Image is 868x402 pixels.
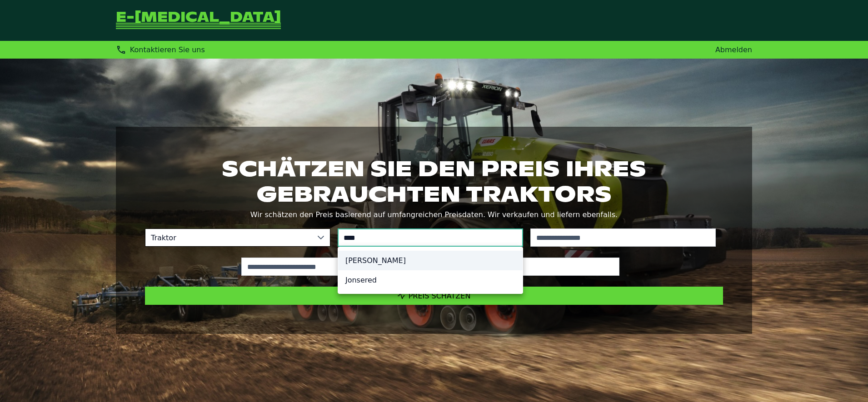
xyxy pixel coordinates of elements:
[715,45,752,54] a: Abmelden
[145,156,723,207] h1: Schätzen Sie den Preis Ihres gebrauchten Traktors
[338,251,523,270] li: John Deere
[145,208,723,221] p: Wir schätzen den Preis basierend auf umfangreichen Preisdaten. Wir verkaufen und liefern ebenfalls.
[145,287,723,305] button: Preis schätzen
[145,229,312,246] span: Traktor
[116,45,205,55] div: Kontaktieren Sie uns
[338,270,523,290] li: Jonsered
[338,247,523,293] ul: Option List
[116,11,281,30] a: Zurück zur Startseite
[130,45,205,54] span: Kontaktieren Sie uns
[409,292,471,300] span: Preis schätzen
